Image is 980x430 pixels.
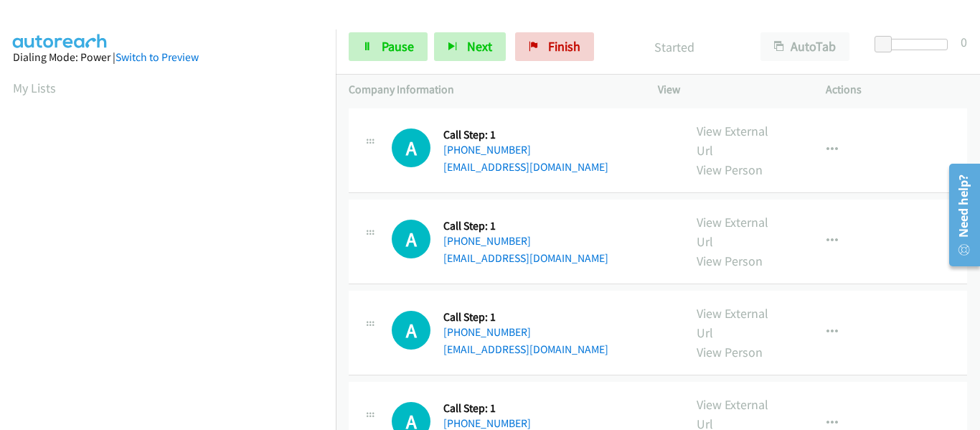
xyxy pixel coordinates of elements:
a: View Person [697,162,763,178]
a: [PHONE_NUMBER] [443,325,531,339]
a: My Lists [13,80,56,96]
h5: Call Step: 1 [443,310,608,324]
p: View [658,81,800,98]
h1: A [392,311,430,350]
h5: Call Step: 1 [443,401,608,416]
div: The call is yet to be attempted [392,220,430,258]
a: View External Url [697,305,768,341]
span: Next [467,38,492,55]
a: [EMAIL_ADDRESS][DOMAIN_NAME] [443,342,608,356]
p: Started [613,37,735,57]
span: Finish [548,38,580,55]
p: Company Information [349,81,632,98]
div: 0 [961,32,967,52]
a: [PHONE_NUMBER] [443,143,531,156]
a: [PHONE_NUMBER] [443,416,531,430]
p: Actions [826,81,968,98]
div: The call is yet to be attempted [392,311,430,350]
a: [EMAIL_ADDRESS][DOMAIN_NAME] [443,251,608,265]
a: [PHONE_NUMBER] [443,234,531,248]
iframe: Resource Center [938,158,980,272]
h5: Call Step: 1 [443,128,608,142]
a: View Person [697,344,763,360]
a: View External Url [697,123,768,159]
span: Pause [382,38,414,55]
h1: A [392,220,430,258]
button: AutoTab [760,32,849,61]
a: Finish [515,32,594,61]
a: View External Url [697,214,768,250]
a: View Person [697,253,763,269]
h1: A [392,128,430,167]
a: Switch to Preview [116,50,199,64]
div: Dialing Mode: Power | [13,49,323,66]
button: Next [434,32,506,61]
a: [EMAIL_ADDRESS][DOMAIN_NAME] [443,160,608,174]
div: Delay between calls (in seconds) [882,39,948,50]
a: Pause [349,32,428,61]
h5: Call Step: 1 [443,219,608,233]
